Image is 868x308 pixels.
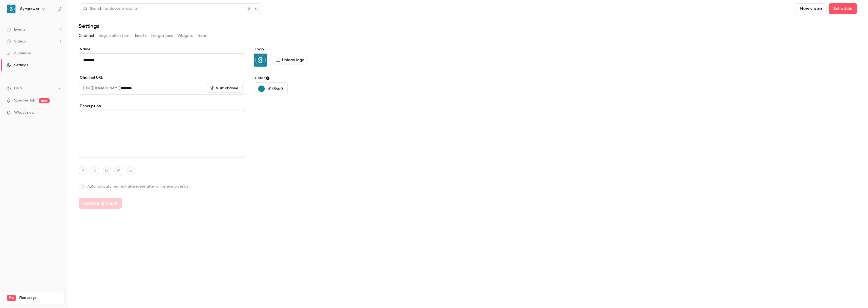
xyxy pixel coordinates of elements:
[39,98,50,103] span: new
[7,39,26,44] div: Videos
[7,27,25,32] div: Events
[7,63,28,68] div: Settings
[207,84,243,93] a: Visit channel
[14,86,22,91] span: Help
[14,110,34,116] span: What's new
[7,295,16,301] span: Pro
[177,31,193,40] button: Widgets
[829,3,857,14] button: Schedule
[254,54,267,67] img: Sympower
[254,47,337,52] label: Logo
[79,103,245,109] label: Description
[98,31,131,40] button: Registration form
[7,5,15,13] img: Sympower
[79,47,245,52] label: Name
[79,31,94,40] button: Channel
[19,296,61,300] span: Plan usage
[7,86,61,91] li: help-dropdown-opener
[79,184,245,189] label: Automatically redirect attendees after a live session ends
[254,76,337,81] label: Color
[254,82,288,95] button: #1584a0
[83,6,138,12] div: Search for videos or events
[135,31,146,40] button: Emails
[14,98,36,103] a: SpeakerHub
[796,3,826,14] button: New video
[79,75,245,80] label: Channel URL
[79,82,120,95] span: [URL][DOMAIN_NAME]
[151,31,173,40] button: Integrations
[197,31,208,40] button: Team
[20,6,39,12] h6: Sympower
[7,51,31,56] div: Audience
[268,86,283,91] p: #1584a0
[79,23,99,29] h1: Settings
[55,110,61,115] iframe: Noticeable Trigger
[274,56,308,64] label: Upload logo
